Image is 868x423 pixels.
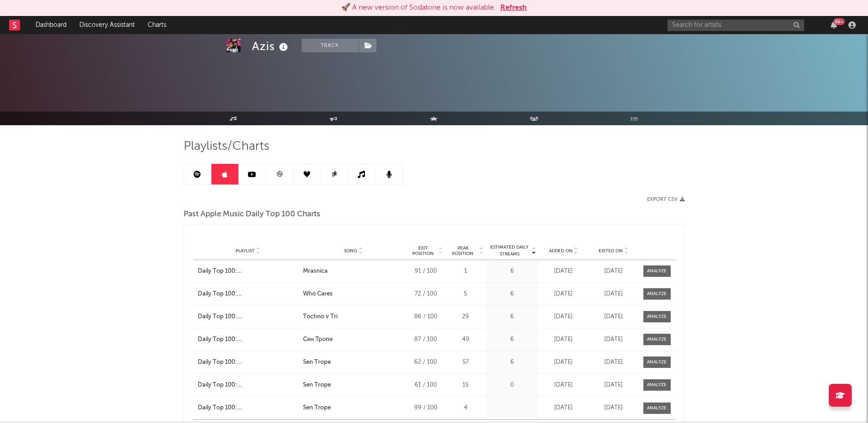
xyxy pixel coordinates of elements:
[73,16,141,34] a: Discovery Assistant
[409,290,443,299] div: 72 / 100
[599,248,623,254] span: Exited On
[447,381,484,390] div: 15
[409,335,443,344] div: 87 / 100
[447,335,484,344] div: 49
[409,312,443,321] div: 86 / 100
[447,245,478,256] span: Peak Position
[303,290,404,299] a: Who Cares
[252,39,290,54] div: Azis
[831,21,837,29] button: 99+
[541,267,586,276] div: [DATE]
[591,381,637,390] div: [DATE]
[409,403,443,413] div: 99 / 100
[668,20,804,31] input: Search for artists
[141,16,173,34] a: Charts
[488,267,536,276] div: 6
[236,248,255,254] span: Playlist
[409,267,443,276] div: 91 / 100
[303,312,404,321] a: Tochno v Tri
[591,290,637,299] div: [DATE]
[488,335,536,344] div: 6
[303,267,404,276] a: Mrasnica
[541,381,586,390] div: [DATE]
[447,312,484,321] div: 29
[198,358,299,367] a: Daily Top 100: [GEOGRAPHIC_DATA]
[591,312,637,321] div: [DATE]
[541,403,586,413] div: [DATE]
[344,248,357,254] span: Song
[488,381,536,390] div: 0
[303,358,404,367] a: Sen Trope
[541,335,586,344] div: [DATE]
[447,290,484,299] div: 5
[303,335,404,344] a: Сен Тропе
[549,248,573,254] span: Added On
[198,290,299,299] a: Daily Top 100: [GEOGRAPHIC_DATA]
[591,358,637,367] div: [DATE]
[447,403,484,413] div: 4
[303,381,404,390] a: Sen Trope
[488,358,536,367] div: 6
[198,267,299,276] a: Daily Top 100: [GEOGRAPHIC_DATA]
[303,403,404,413] a: Sen Trope
[447,267,484,276] div: 1
[302,39,359,52] button: Track
[341,2,496,13] div: 🚀 A new version of Sodatone is now available.
[184,209,320,220] span: Past Apple Music Daily Top 100 Charts
[833,18,845,25] div: 99 +
[198,335,299,344] a: Daily Top 100: [GEOGRAPHIC_DATA]
[488,244,531,258] span: Estimated Daily Streams
[198,312,299,321] a: Daily Top 100: [GEOGRAPHIC_DATA]
[198,403,299,413] a: Daily Top 100: [GEOGRAPHIC_DATA]
[488,290,536,299] div: 6
[29,16,73,34] a: Dashboard
[500,2,527,13] button: Refresh
[488,312,536,321] div: 6
[647,197,685,202] button: Export CSV
[409,381,443,390] div: 61 / 100
[591,403,637,413] div: [DATE]
[409,245,437,256] span: Exit Position
[591,267,637,276] div: [DATE]
[541,290,586,299] div: [DATE]
[541,312,586,321] div: [DATE]
[591,335,637,344] div: [DATE]
[409,358,443,367] div: 62 / 100
[447,358,484,367] div: 57
[541,358,586,367] div: [DATE]
[198,381,299,390] a: Daily Top 100: [GEOGRAPHIC_DATA]
[184,141,269,152] span: Playlists/Charts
